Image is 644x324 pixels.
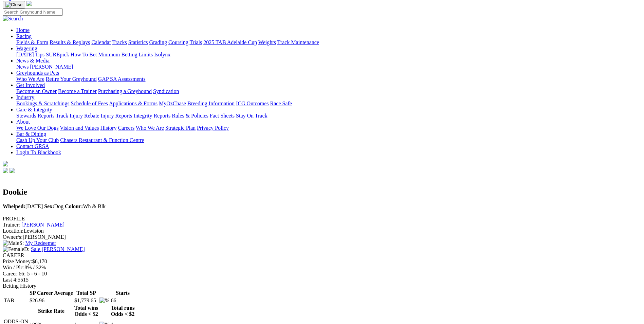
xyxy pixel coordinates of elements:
b: Colour: [65,203,83,209]
div: Care & Integrity [16,113,641,119]
a: Privacy Policy [197,125,229,131]
th: Starts [110,290,135,296]
a: Grading [149,39,167,45]
span: Career: [3,271,19,276]
a: Get Involved [16,82,45,88]
a: Care & Integrity [16,107,52,112]
a: Trials [189,39,202,45]
img: twitter.svg [10,168,15,173]
b: Whelped: [3,203,25,209]
a: News & Media [16,58,50,64]
th: SP Career Average [29,290,73,296]
a: Racing [16,33,32,39]
span: Last 4: [3,277,18,283]
a: Stay On Track [236,113,267,119]
a: Breeding Information [187,101,235,106]
a: Purchasing a Greyhound [98,88,152,94]
a: Rules & Policies [172,113,208,119]
div: Greyhounds as Pets [16,76,641,82]
span: Trainer: [3,222,20,228]
a: Minimum Betting Limits [98,52,153,57]
th: Total wins Odds < $2 [74,305,98,318]
a: Who We Are [136,125,164,131]
a: Become a Trainer [58,88,97,94]
button: Toggle navigation [3,1,25,8]
a: MyOzChase [159,101,186,106]
a: Integrity Reports [133,113,170,119]
div: Industry [16,101,641,107]
a: We Love Our Dogs [16,125,58,131]
span: Owner/s: [3,234,23,240]
a: Strategic Plan [165,125,196,131]
a: Track Maintenance [277,39,319,45]
a: Industry [16,94,34,100]
a: Greyhounds as Pets [16,70,59,76]
td: 66 [110,297,135,304]
td: $26.96 [29,297,73,304]
a: Retire Your Greyhound [46,76,97,82]
a: Vision and Values [60,125,99,131]
a: Results & Replays [50,39,90,45]
img: % [99,298,109,304]
a: Cash Up Your Club [16,137,59,143]
a: [DATE] Tips [16,52,44,57]
img: facebook.svg [3,168,8,173]
a: ICG Outcomes [236,101,269,106]
a: News [16,64,29,70]
b: Sex: [44,203,54,209]
div: Bar & Dining [16,137,641,143]
a: Isolynx [154,52,170,57]
a: Home [16,27,30,33]
div: Get Involved [16,88,641,94]
th: Total runs Odds < $2 [110,305,135,318]
a: Wagering [16,46,37,51]
a: Fields & Form [16,39,48,45]
a: SUREpick [46,52,69,57]
span: Location: [3,228,23,234]
a: Contact GRSA [16,143,49,149]
div: PROFILE [3,216,641,222]
a: GAP SA Assessments [98,76,146,82]
div: $6,170 [3,258,641,265]
a: Bookings & Scratchings [16,101,69,106]
a: Weights [258,39,276,45]
td: $1,779.65 [74,297,98,304]
a: How To Bet [71,52,97,57]
a: Race Safe [270,101,292,106]
span: S: [3,240,24,246]
a: Syndication [153,88,179,94]
a: Who We Are [16,76,44,82]
div: Betting History [3,283,641,289]
a: Bar & Dining [16,131,46,137]
th: Total SP [74,290,98,296]
a: Track Injury Rebate [56,113,99,119]
a: History [100,125,116,131]
a: Applications & Forms [109,101,158,106]
td: TAB [3,297,29,304]
th: Strike Rate [29,305,73,318]
a: Schedule of Fees [71,101,108,106]
a: [PERSON_NAME] [30,64,73,70]
a: Calendar [91,39,111,45]
div: 66; 5 - 6 - 10 [3,271,641,277]
a: Stewards Reports [16,113,54,119]
img: Search [3,16,23,22]
span: [DATE] [3,203,43,209]
a: Become an Owner [16,88,57,94]
a: About [16,119,30,125]
a: Sale [PERSON_NAME] [31,246,85,252]
a: Injury Reports [100,113,132,119]
a: Fact Sheets [210,113,235,119]
a: Coursing [168,39,188,45]
div: 8% / 32% [3,265,641,271]
span: Prize Money: [3,258,32,264]
h2: Dookie [3,187,641,197]
img: Close [5,2,22,7]
span: Win / Plc: [3,265,24,270]
img: logo-grsa-white.png [3,161,8,166]
a: Statistics [128,39,148,45]
div: About [16,125,641,131]
a: [PERSON_NAME] [21,222,65,228]
div: Lewiston [3,228,641,234]
div: Wagering [16,52,641,58]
